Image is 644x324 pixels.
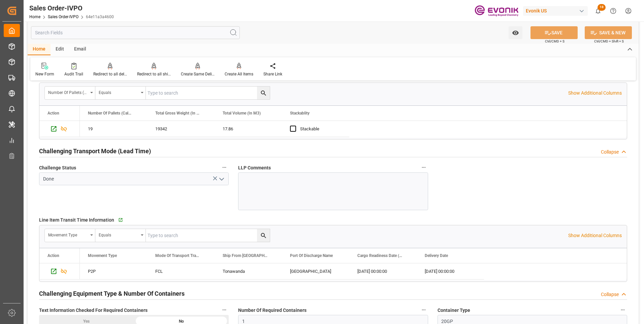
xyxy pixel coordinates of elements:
a: Home [29,14,40,19]
h2: Challenging Equipment Type & Number Of Containers [39,289,185,298]
div: Collapse [601,291,619,298]
div: Press SPACE to select this row. [39,121,80,137]
button: open menu [45,87,95,99]
span: Ship From [GEOGRAPHIC_DATA] [223,253,268,258]
h2: Challenging Transport Mode (Lead Time) [39,147,151,156]
div: Evonik US [523,6,588,16]
span: Line Item Transit Time Information [39,217,114,224]
div: Stackable [300,121,341,137]
button: Number Of Required Containers [419,305,428,314]
span: Number Of Pallets (Calculated) [88,111,133,116]
button: open menu [45,229,95,242]
button: show 18 new notifications [590,3,606,19]
button: SAVE & NEW [585,26,632,39]
span: Container Type [438,307,470,314]
div: FCL [147,263,215,279]
div: [DATE] 00:00:00 [417,263,484,279]
div: New Form [35,71,54,77]
span: Ctrl/CMD + Shift + S [594,39,624,44]
div: Equals [99,230,138,238]
span: Cargo Readiness Date (Shipping Date) [357,253,402,258]
input: Type to search [146,229,270,242]
button: open menu [95,229,146,242]
div: Action [47,111,59,116]
div: Number Of Pallets (Calculated) [48,88,88,96]
div: 19342 [147,121,215,137]
span: Text Information Checked For Required Containers [39,307,148,314]
div: P2P [80,263,147,279]
div: Redirect to all shipments [137,71,171,77]
span: Port Of Discharge Name [290,253,333,258]
span: Mode Of Transport Translation [155,253,200,258]
button: SAVE [530,26,578,39]
div: Edit [51,44,69,55]
button: LLP Comments [419,163,428,172]
div: Audit Trail [64,71,83,77]
p: Show Additional Columns [568,232,622,239]
div: Create Same Delivery Date [181,71,215,77]
div: Tonawanda [215,263,282,279]
div: Movement Type [48,230,88,238]
div: Redirect to all deliveries [93,71,127,77]
div: Create All Items [225,71,253,77]
span: 18 [598,4,606,11]
span: Movement Type [88,253,117,258]
p: Show Additional Columns [568,90,622,97]
div: Email [69,44,91,55]
div: Home [28,44,51,55]
span: LLP Comments [238,164,271,171]
button: Container Type [618,305,627,314]
div: Action [47,253,59,258]
span: Challenge Status [39,164,76,171]
button: Text Information Checked For Required Containers [220,305,229,314]
div: [GEOGRAPHIC_DATA] [282,263,349,279]
button: Evonik US [523,4,590,17]
input: Search Fields [31,26,240,39]
button: Challenge Status [220,163,229,172]
span: Delivery Date [425,253,448,258]
input: Type to search [146,87,270,99]
span: Ctrl/CMD + S [545,39,565,44]
div: Press SPACE to select this row. [80,121,349,137]
button: search button [257,87,270,99]
div: Press SPACE to select this row. [80,263,484,280]
div: Press SPACE to select this row. [39,263,80,280]
div: Sales Order-IVPO [29,3,114,13]
img: Evonik-brand-mark-Deep-Purple-RGB.jpeg_1700498283.jpeg [475,5,518,17]
button: open menu [509,26,522,39]
div: 17.86 [215,121,282,137]
div: [DATE] 00:00:00 [349,263,417,279]
button: Help Center [606,3,621,19]
span: Stackablity [290,111,310,116]
div: Share Link [263,71,282,77]
button: open menu [216,174,226,184]
div: Equals [99,88,138,96]
button: open menu [95,87,146,99]
span: Total Gross Weight (In KG) [155,111,200,116]
div: Collapse [601,149,619,156]
div: 19 [80,121,147,137]
a: Sales Order-IVPO [48,14,78,19]
span: Total Volume (In M3) [223,111,261,116]
span: Number Of Required Containers [238,307,307,314]
button: search button [257,229,270,242]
